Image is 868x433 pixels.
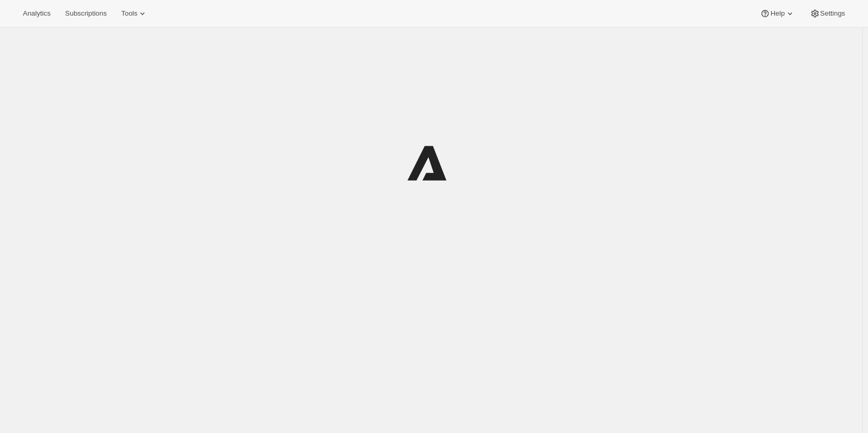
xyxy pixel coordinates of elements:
span: Tools [121,9,137,18]
button: Help [754,6,801,21]
button: Settings [804,6,851,21]
span: Analytics [23,9,50,18]
span: Subscriptions [65,9,107,18]
span: Help [770,9,784,18]
button: Subscriptions [59,6,113,21]
span: Settings [820,9,845,18]
button: Analytics [17,6,57,21]
button: Tools [115,6,154,21]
